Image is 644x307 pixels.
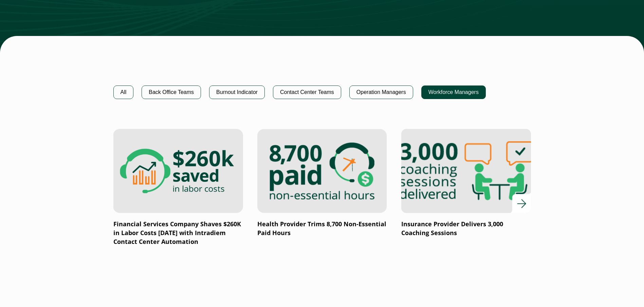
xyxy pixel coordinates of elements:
[273,85,341,99] button: Contact Center Teams
[209,85,265,99] button: Burnout Indicator
[142,85,201,99] button: Back Office Teams
[113,220,243,246] p: Financial Services Company Shaves $260K in Labor Costs [DATE] with Intradiem Contact Center Autom...
[421,85,486,99] button: Workforce Managers
[113,85,134,99] button: All
[257,220,387,237] p: Health Provider Trims 8,700 Non-Essential Paid Hours
[401,129,531,237] a: Insurance Provider Delivers 3,000 Coaching Sessions
[349,85,413,99] button: Operation Managers
[113,129,243,246] a: Financial Services Company Shaves $260K in Labor Costs [DATE] with Intradiem Contact Center Autom...
[257,129,387,237] a: Health Provider Trims 8,700 Non-Essential Paid Hours
[401,220,531,237] p: Insurance Provider Delivers 3,000 Coaching Sessions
